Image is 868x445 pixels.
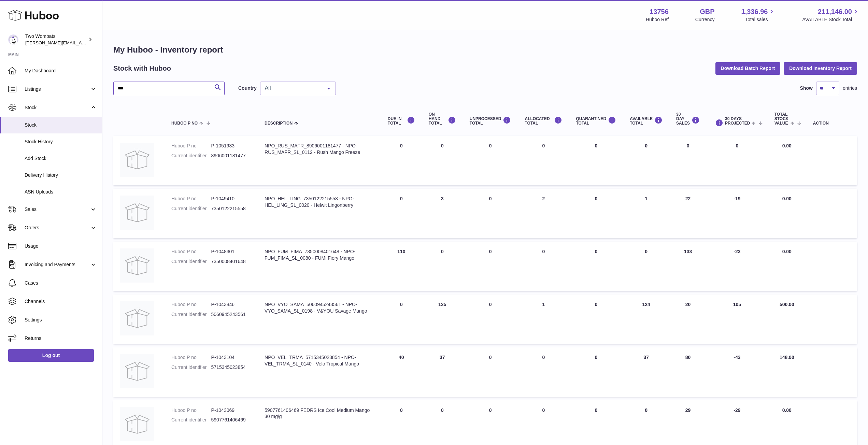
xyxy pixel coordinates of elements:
img: philip.carroll@twowombats.com [8,34,18,45]
td: 40 [381,347,422,397]
dt: Huboo P no [171,248,211,255]
dt: Current identifier [171,153,211,159]
span: All [263,85,322,91]
td: 0 [669,136,707,185]
dt: Current identifier [171,417,211,423]
dt: Huboo P no [171,143,211,149]
span: 0 [595,407,597,413]
dd: 5060945243561 [211,311,251,318]
div: NPO_FUM_FIMA_7350008401648 - NPO-FUM_FIMA_SL_0080 - FUMi Fiery Mango [265,248,374,261]
td: 110 [381,242,422,291]
td: 0 [518,347,569,397]
span: Huboo P no [171,121,198,126]
span: 0 [595,143,597,148]
span: 0 [595,196,597,201]
img: product image [120,301,154,335]
div: NPO_RUS_MAFR_8906001181477 - NPO-RUS_MAFR_SL_0112 - Rush Mango Freeze [265,143,374,156]
label: Show [800,85,813,91]
span: Settings [25,317,97,323]
span: Stock History [25,139,97,145]
div: NPO_VYO_SAMA_5060945243561 - NPO-VYO_SAMA_SL_0198 - V&YOU Savage Mango [265,301,374,314]
div: NPO_VEL_TRMA_5715345023854 - NPO-VEL_TRMA_SL_0140 - Velo Tropical Mango [265,354,374,367]
dd: P-1049410 [211,196,251,202]
td: 2 [518,189,569,238]
td: 0 [518,136,569,185]
td: 0 [463,347,518,397]
h2: Stock with Huboo [113,64,171,73]
dt: Huboo P no [171,301,211,308]
div: Two Wombats [25,33,87,46]
a: 211,146.00 AVAILABLE Stock Total [802,7,860,23]
td: 37 [422,347,463,397]
div: 5907761406469 FEDRS Ice Cool Medium Mango 30 mg/g [265,407,374,420]
td: 37 [623,347,669,397]
td: -23 [707,242,768,291]
td: -43 [707,347,768,397]
td: -19 [707,189,768,238]
strong: 13756 [650,7,669,16]
span: Stock [25,104,90,111]
a: Log out [8,349,94,361]
div: UNPROCESSED Total [470,116,511,126]
td: 22 [669,189,707,238]
img: product image [120,354,154,388]
td: 20 [669,295,707,344]
span: Listings [25,86,90,92]
dd: P-1048301 [211,248,251,255]
span: Total stock value [774,112,789,126]
dd: 5907761406469 [211,417,251,423]
dd: P-1043104 [211,354,251,361]
dd: 7350008401648 [211,258,251,265]
dt: Huboo P no [171,354,211,361]
dt: Huboo P no [171,407,211,414]
dt: Current identifier [171,364,211,371]
div: Huboo Ref [646,16,669,23]
h1: My Huboo - Inventory report [113,44,857,55]
td: 0 [463,136,518,185]
span: 1,336.96 [741,7,768,16]
span: 0 [595,302,597,307]
div: Action [813,121,850,126]
span: 211,146.00 [818,7,852,16]
td: 1 [623,189,669,238]
span: 0.00 [782,249,792,254]
span: entries [843,85,857,91]
strong: GBP [700,7,714,16]
span: Total sales [745,16,775,23]
div: QUARANTINED Total [576,116,616,126]
td: 0 [381,136,422,185]
span: [PERSON_NAME][EMAIL_ADDRESS][PERSON_NAME][DOMAIN_NAME] [25,40,173,45]
button: Download Batch Report [715,62,781,74]
span: Stock [25,122,97,128]
span: Sales [25,206,90,213]
td: 0 [623,136,669,185]
dt: Current identifier [171,205,211,212]
span: Delivery History [25,172,97,178]
td: 133 [669,242,707,291]
td: 3 [422,189,463,238]
button: Download Inventory Report [784,62,857,74]
img: product image [120,248,154,283]
label: Country [238,85,257,91]
td: 80 [669,347,707,397]
div: AVAILABLE Total [630,116,663,126]
div: 30 DAY SALES [676,112,700,126]
dd: P-1043069 [211,407,251,414]
img: product image [120,196,154,230]
span: Invoicing and Payments [25,261,90,268]
td: 125 [422,295,463,344]
dt: Current identifier [171,258,211,265]
span: 0.00 [782,196,792,201]
span: Returns [25,335,97,342]
dt: Current identifier [171,311,211,318]
td: 0 [381,295,422,344]
span: 500.00 [780,302,794,307]
span: Orders [25,225,90,231]
span: Add Stock [25,155,97,162]
div: Currency [695,16,715,23]
img: product image [120,407,154,441]
dd: 5715345023854 [211,364,251,371]
span: 0.00 [782,143,792,148]
span: Usage [25,243,97,249]
div: ON HAND Total [429,112,456,126]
